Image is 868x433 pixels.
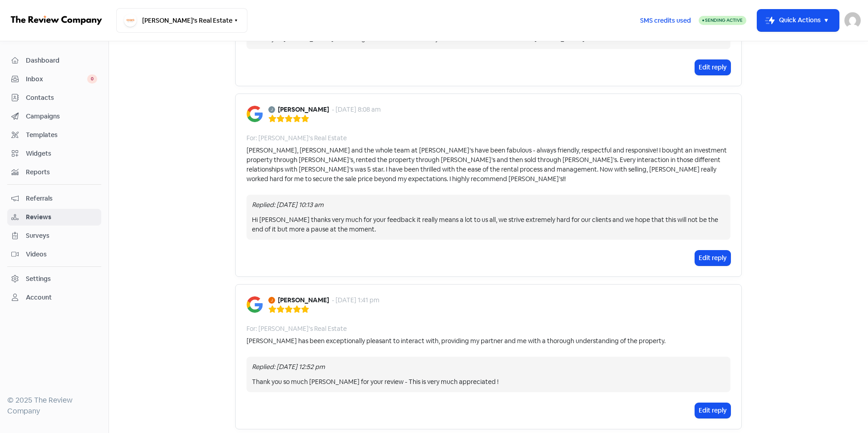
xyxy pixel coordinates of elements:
img: Image [247,106,263,122]
a: Referrals [7,190,101,207]
div: Settings [26,274,51,284]
a: Templates [7,127,101,143]
button: Edit reply [695,251,730,266]
span: Referrals [26,194,97,203]
a: Settings [7,271,101,287]
span: Videos [26,250,97,259]
a: Reports [7,164,101,181]
div: For: [PERSON_NAME]'s Real Estate [247,324,347,334]
a: Inbox 0 [7,71,101,88]
img: Image [247,296,263,313]
div: Thank you so much [PERSON_NAME] for your review - This is very much appreciated ! [252,377,725,387]
b: [PERSON_NAME] [278,295,329,305]
img: Avatar [268,297,275,304]
i: Replied: [DATE] 12:52 pm [252,363,325,371]
span: Inbox [26,74,87,84]
a: Videos [7,246,101,263]
a: Reviews [7,209,101,226]
i: Replied: [DATE] 10:13 am [252,201,324,209]
div: Account [26,293,52,302]
button: [PERSON_NAME]'s Real Estate [116,8,247,33]
span: Contacts [26,93,97,103]
a: Account [7,289,101,306]
a: Sending Active [699,15,746,26]
a: Dashboard [7,52,101,69]
span: Surveys [26,231,97,241]
img: Avatar [268,106,275,113]
div: © 2025 The Review Company [7,395,101,417]
div: [PERSON_NAME], [PERSON_NAME] and the whole team at [PERSON_NAME]’s have been fabulous - always fr... [247,146,730,184]
a: SMS credits used [632,15,699,25]
div: - [DATE] 1:41 pm [332,295,380,305]
div: Hi [PERSON_NAME] thanks very much for your feedback it really means a lot to us all, we strive ex... [252,215,725,234]
a: Campaigns [7,108,101,125]
span: Campaigns [26,112,97,121]
a: Contacts [7,89,101,106]
span: SMS credits used [640,16,691,25]
span: 0 [87,74,97,84]
span: Sending Active [705,17,743,23]
span: Dashboard [26,56,97,65]
div: For: [PERSON_NAME]'s Real Estate [247,133,347,143]
button: Edit reply [695,403,730,418]
a: Surveys [7,227,101,244]
a: Widgets [7,145,101,162]
img: User [844,12,861,29]
div: [PERSON_NAME] has been exceptionally pleasant to interact with, providing my partner and me with ... [247,336,666,346]
span: Templates [26,130,97,140]
span: Widgets [26,149,97,158]
button: Quick Actions [757,10,839,31]
div: - [DATE] 8:08 am [332,105,381,114]
span: Reports [26,167,97,177]
b: [PERSON_NAME] [278,105,329,114]
span: Reviews [26,212,97,222]
button: Edit reply [695,60,730,75]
